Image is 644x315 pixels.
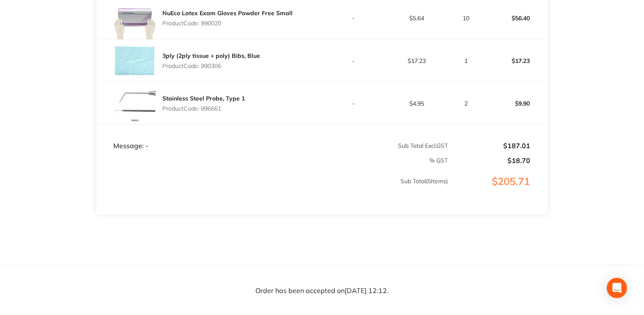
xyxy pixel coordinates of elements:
[323,57,385,64] p: -
[485,8,547,28] p: $56.40
[162,20,293,27] p: Product Code: 990020
[449,176,547,204] p: $205.71
[162,105,245,112] p: Product Code: 996661
[255,287,389,295] p: Order has been accepted on [DATE] 12:12 .
[386,15,448,22] p: $5.64
[323,100,385,107] p: -
[607,278,627,298] div: Open Intercom Messenger
[449,57,484,64] p: 1
[162,52,260,60] a: 3ply (2ply tissue + poly) Bibs, Blue
[449,142,531,149] p: $187.01
[162,95,245,102] a: Stainless Steel Probe, Type 1
[386,57,448,64] p: $17.23
[323,142,448,149] p: Sub Total Excl. GST
[96,125,322,150] td: Message: -
[386,100,448,107] p: $4.95
[449,15,484,22] p: 10
[162,62,260,69] p: Product Code: 990306
[485,51,547,71] p: $17.23
[97,157,448,164] p: % GST
[162,9,293,17] a: NuEco Latex Exam Gloves Powder Free Small
[113,82,156,125] img: YTBoYzVhaQ
[485,93,547,114] p: $9.90
[449,157,531,164] p: $18.70
[97,178,448,201] p: Sub Total ( 5 Items)
[113,40,156,82] img: dzF0d3R4cg
[449,100,484,107] p: 2
[323,15,385,22] p: -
